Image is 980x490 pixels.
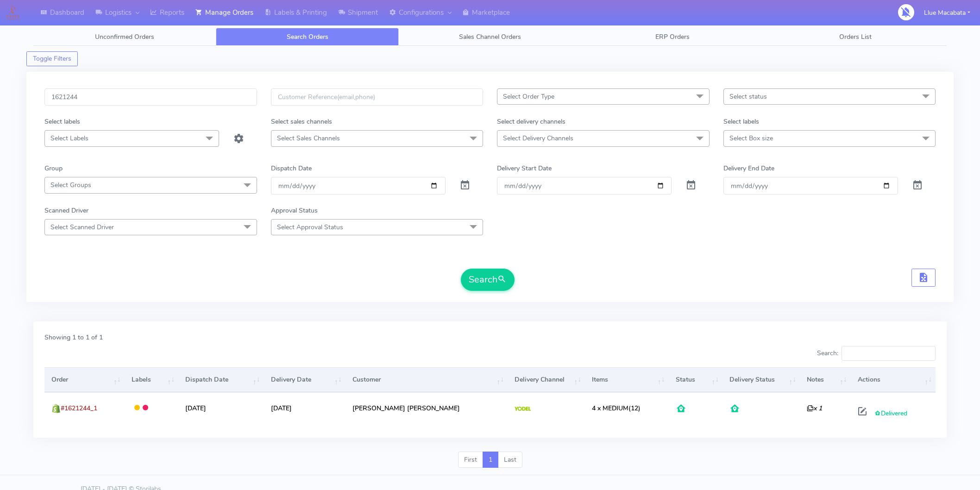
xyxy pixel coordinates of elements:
[459,32,521,41] span: Sales Channel Orders
[655,32,690,41] span: ERP Orders
[503,134,573,143] span: Select Delivery Channels
[125,367,178,392] th: Labels: activate to sort column ascending
[722,367,800,392] th: Delivery Status: activate to sort column ascending
[839,32,872,41] span: Orders List
[50,181,91,189] span: Select Groups
[271,206,318,215] label: Approval Status
[95,32,154,41] span: Unconfirmed Orders
[669,367,722,392] th: Status: activate to sort column ascending
[44,88,257,106] input: Order Id
[483,452,498,468] a: 1
[346,392,508,423] td: [PERSON_NAME] [PERSON_NAME]
[851,367,936,392] th: Actions: activate to sort column ascending
[497,163,552,173] label: Delivery Start Date
[729,134,773,143] span: Select Box size
[178,392,264,423] td: [DATE]
[515,407,531,411] img: Yodel
[592,404,628,413] span: 4 x MEDIUM
[178,367,264,392] th: Dispatch Date: activate to sort column ascending
[508,367,585,392] th: Delivery Channel: activate to sort column ascending
[917,3,977,22] button: Llue Macabata
[503,92,554,101] span: Select Order Type
[264,392,345,423] td: [DATE]
[44,367,125,392] th: Order: activate to sort column ascending
[874,409,907,418] span: Delivered
[729,92,767,101] span: Select status
[346,367,508,392] th: Customer: activate to sort column ascending
[723,117,759,126] label: Select labels
[723,163,774,173] label: Delivery End Date
[817,346,936,361] label: Search:
[61,404,97,413] span: #1621244_1
[271,117,332,126] label: Select sales channels
[807,404,822,413] i: x 1
[497,117,565,126] label: Select delivery channels
[271,163,312,173] label: Dispatch Date
[50,134,88,143] span: Select Labels
[277,223,343,232] span: Select Approval Status
[50,223,114,232] span: Select Scanned Driver
[287,32,328,41] span: Search Orders
[585,367,669,392] th: Items: activate to sort column ascending
[264,367,345,392] th: Delivery Date: activate to sort column ascending
[44,163,63,173] label: Group
[44,206,88,215] label: Scanned Driver
[592,404,641,413] span: (12)
[44,117,80,126] label: Select labels
[842,346,936,361] input: Search:
[277,134,340,143] span: Select Sales Channels
[26,51,78,66] button: Toggle Filters
[271,88,484,106] input: Customer Reference(email,phone)
[33,28,947,46] ul: Tabs
[800,367,851,392] th: Notes: activate to sort column ascending
[51,404,61,413] img: shopify.png
[44,333,103,342] label: Showing 1 to 1 of 1
[461,269,515,291] button: Search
